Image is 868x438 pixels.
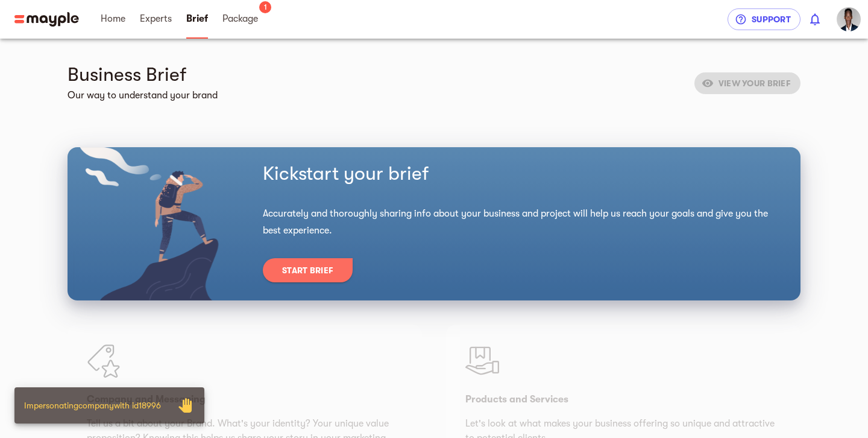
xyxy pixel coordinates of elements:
button: Start Brief [263,258,353,282]
h4: Kickstart your brief [263,162,786,186]
p: Products and Services [465,392,781,407]
span: Impersonating company with id 18996 [24,401,161,410]
img: Main logo [14,12,79,27]
button: show 0 new notifications [800,5,829,34]
p: Company and Messaging [87,392,403,407]
span: Stop Impersonation [171,391,200,420]
span: Brief [186,11,208,26]
img: companyAndMessagingV4 [87,344,121,378]
span: Brief was not filled yet. [694,77,800,87]
span: Package [222,11,258,26]
button: Support [728,8,800,30]
span: Start Brief [282,263,333,278]
span: Experts [140,11,172,26]
img: productsAndServicesV4 [465,344,499,378]
h6: Accurately and thoroughly sharing info about your business and project will help us reach your go... [263,205,786,239]
h6: Our way to understand your brand [68,87,685,104]
img: IJcsfwzvRDiurR3ulUJu [837,7,861,31]
span: Support [737,12,791,27]
button: Close [171,391,200,420]
h4: Business Brief [68,63,685,87]
span: 1 [259,1,271,13]
span: Home [101,11,125,26]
